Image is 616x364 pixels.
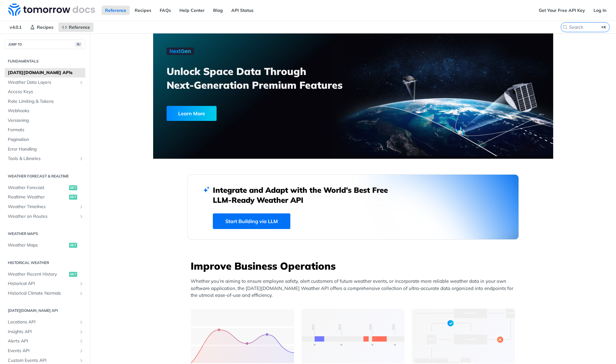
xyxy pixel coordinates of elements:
a: Pagination [5,135,85,144]
button: Show subpages for Tools & Libraries [79,156,84,161]
span: Rate Limiting & Tokens [8,98,84,105]
a: Weather on RoutesShow subpages for Weather on Routes [5,212,85,221]
span: v4.0.1 [6,22,25,32]
img: NextGen [167,47,194,55]
span: Weather on Routes [8,213,77,220]
kbd: ⌘K [600,24,608,30]
span: Tools & Libraries [8,156,77,162]
a: Log In [590,6,610,15]
span: Alerts API [8,338,77,344]
span: Reference [69,24,90,30]
a: Alerts APIShow subpages for Alerts API [5,337,85,346]
span: Locations API [8,319,77,325]
a: Reference [102,6,130,15]
a: Start Building via LLM [213,213,290,229]
p: Whether you’re aiming to ensure employee safety, alert customers of future weather events, or inc... [191,278,519,299]
h2: Fundamentals [5,58,85,64]
img: Tomorrow.io Weather API Docs [8,3,95,16]
h2: [DATE][DOMAIN_NAME] API [5,308,85,313]
span: Historical API [8,281,77,287]
a: Get Your Free API Key [535,6,588,15]
span: Weather Timelines [8,204,77,210]
a: Rate Limiting & Tokens [5,97,85,106]
a: Locations APIShow subpages for Locations API [5,317,85,327]
h2: Weather Maps [5,231,85,237]
a: Weather Forecastget [5,183,85,192]
a: Events APIShow subpages for Events API [5,346,85,356]
a: Tools & LibrariesShow subpages for Tools & Libraries [5,154,85,163]
span: Events API [8,348,77,354]
span: Versioning [8,117,84,124]
a: Blog [210,6,226,15]
svg: Search [563,25,568,30]
button: Show subpages for Events API [79,348,84,353]
img: 39565e8-group-4962x.svg [191,309,294,363]
span: Webhooks [8,108,84,114]
a: Weather Mapsget [5,241,85,250]
a: API Status [228,6,257,15]
span: get [69,243,77,248]
h2: Integrate and Adapt with the World’s Best Free LLM-Ready Weather API [213,185,397,205]
a: FAQs [156,6,174,15]
a: Recipes [131,6,155,15]
button: JUMP TO⌘/ [5,40,85,49]
a: Webhooks [5,106,85,116]
button: Show subpages for Weather Timelines [79,204,84,209]
button: Show subpages for Weather on Routes [79,214,84,219]
h2: Historical Weather [5,260,85,266]
a: Weather Recent Historyget [5,270,85,279]
span: Weather Data Layers [8,79,77,86]
h3: Improve Business Operations [191,259,519,273]
span: [DATE][DOMAIN_NAME] APIs [8,70,84,76]
a: [DATE][DOMAIN_NAME] APIs [5,68,85,77]
span: Formats [8,127,84,133]
a: Error Handling [5,145,85,154]
a: Formats [5,125,85,135]
a: Historical APIShow subpages for Historical API [5,279,85,288]
span: Historical Climate Normals [8,290,77,297]
a: Realtime Weatherget [5,192,85,202]
a: Reference [58,22,93,32]
button: Show subpages for Weather Data Layers [79,80,84,85]
span: Pagination [8,137,84,143]
span: get [69,195,77,200]
button: Show subpages for Historical Climate Normals [79,291,84,296]
button: Show subpages for Historical API [79,281,84,286]
button: Show subpages for Custom Events API [79,358,84,363]
span: Weather Forecast [8,185,68,191]
button: Show subpages for Insights API [79,329,84,334]
span: ⌘/ [75,42,82,47]
h3: Unlock Space Data Through Next-Generation Premium Features [167,64,360,92]
a: Versioning [5,116,85,125]
button: Show subpages for Alerts API [79,339,84,344]
span: get [69,185,77,190]
span: Custom Events API [8,357,77,364]
h2: Weather Forecast & realtime [5,173,85,179]
span: Access Keys [8,89,84,95]
span: Error Handling [8,146,84,152]
a: Access Keys [5,87,85,97]
a: Recipes [27,22,57,32]
span: get [69,272,77,277]
img: a22d113-group-496-32x.svg [412,309,515,363]
img: 13d7ca0-group-496-2.svg [302,309,405,363]
span: Realtime Weather [8,194,68,200]
span: Insights API [8,329,77,335]
a: Help Center [176,6,208,15]
div: Learn More [167,106,217,121]
span: Weather Recent History [8,271,68,277]
a: Weather Data LayersShow subpages for Weather Data Layers [5,78,85,87]
button: Show subpages for Locations API [79,320,84,325]
a: Learn More [167,106,321,121]
span: Recipes [37,24,53,30]
a: Insights APIShow subpages for Insights API [5,327,85,337]
a: Weather TimelinesShow subpages for Weather Timelines [5,202,85,212]
a: Historical Climate NormalsShow subpages for Historical Climate Normals [5,289,85,298]
span: Weather Maps [8,242,68,248]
